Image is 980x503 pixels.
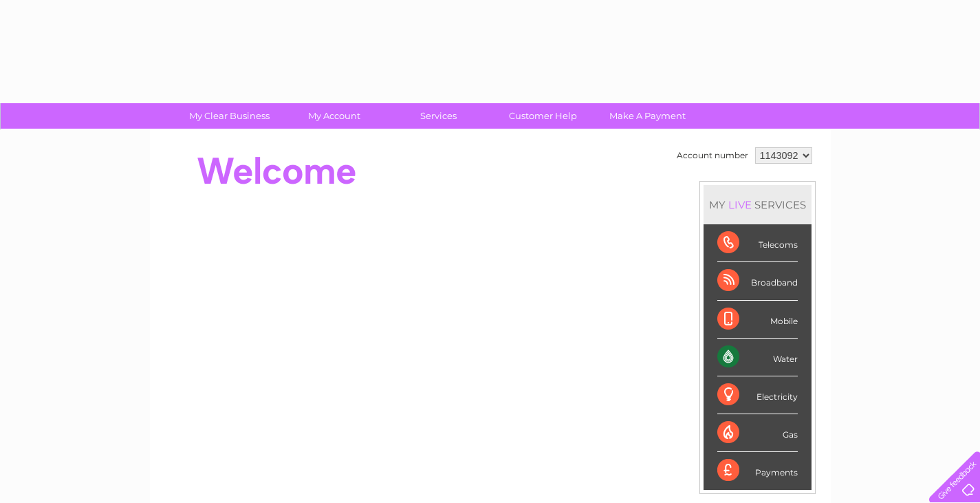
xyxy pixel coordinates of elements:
[704,185,812,224] div: MY SERVICES
[717,452,798,489] div: Payments
[673,144,752,167] td: Account number
[173,103,286,129] a: My Clear Business
[591,103,704,129] a: Make A Payment
[717,224,798,262] div: Telecoms
[486,103,600,129] a: Customer Help
[717,262,798,300] div: Broadband
[726,198,754,211] div: LIVE
[717,301,798,339] div: Mobile
[717,339,798,376] div: Water
[717,414,798,452] div: Gas
[717,376,798,414] div: Electricity
[382,103,495,129] a: Services
[277,103,391,129] a: My Account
